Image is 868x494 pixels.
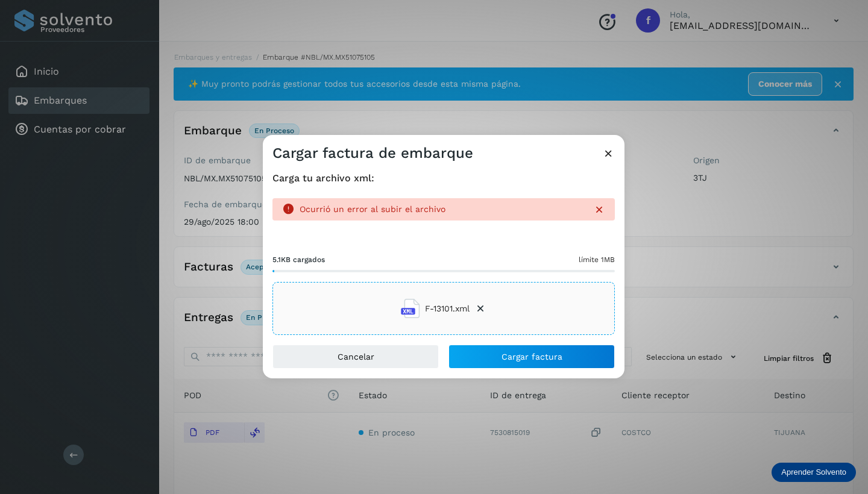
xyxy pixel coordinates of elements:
[272,254,325,265] span: 5.1KB cargados
[338,352,374,361] span: Cancelar
[579,254,615,265] span: límite 1MB
[772,463,856,482] div: Aprender Solvento
[272,345,439,369] button: Cancelar
[502,352,562,361] span: Cargar factura
[781,467,846,477] p: Aprender Solvento
[300,204,583,214] p: Ocurrió un error al subir el archivo
[448,345,615,369] button: Cargar factura
[425,302,470,315] span: F-13101.xml
[272,145,473,162] h3: Cargar factura de embarque
[272,172,615,184] h4: Carga tu archivo xml:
